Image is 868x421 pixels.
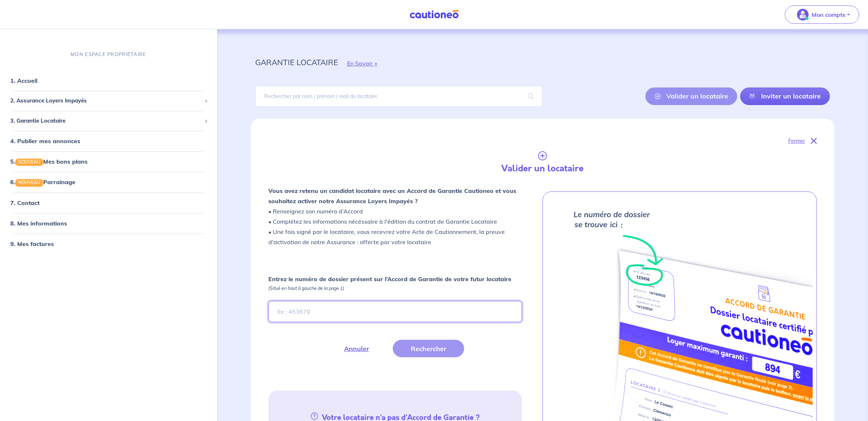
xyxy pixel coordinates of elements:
[268,186,522,247] p: • Renseignez son numéro d’Accord • Complétez les informations nécéssaire à l'édition du contrat d...
[10,240,54,247] a: 9. Mes factures
[338,53,387,74] button: En Savoir +
[268,301,522,322] input: Ex : 453678
[268,275,511,283] strong: Entrez le numéro de dossier présent sur l’Accord de Garantie de votre futur locataire
[255,86,543,107] input: Rechercher par nom / prénom / mail du locataire
[797,9,809,21] img: illu_account_valid_menu.svg
[326,340,387,357] button: Annuler
[10,178,75,186] a: 6.NOUVEAUParrainage
[407,10,462,19] img: Cautioneo
[3,73,214,88] div: 1. Accueil
[740,87,830,105] a: Inviter un locataire
[519,86,543,107] span: search
[10,158,87,165] a: 5.NOUVEAUMes bons plans
[3,175,214,189] div: 6.NOUVEAUParrainage
[3,94,214,108] div: 2. Assurance Loyers Impayés
[3,236,214,251] div: 9. Mes factures
[10,220,67,227] a: 8. Mes informations
[10,137,80,145] a: 4. Publier mes annonces
[3,216,214,231] div: 8. Mes informations
[3,195,214,210] div: 7. Contact
[255,56,338,69] p: garantie locataire
[268,286,344,291] em: (Situé en haut à gauche de la page 1)
[3,114,214,128] div: 3. Garantie Locataire
[268,187,516,205] strong: Vous avez retenu un candidat locataire avec un Accord de Garantie Cautioneo et vous souhaitez act...
[788,136,805,146] p: Fermer
[10,117,201,125] span: 3. Garantie Locataire
[10,97,201,105] span: 2. Assurance Loyers Impayés
[71,51,146,58] p: MON ESPACE PROPRIÉTAIRE
[3,134,214,148] div: 4. Publier mes annonces
[10,77,37,84] a: 1. Accueil
[3,154,214,169] div: 5.NOUVEAUMes bons plans
[10,199,40,206] a: 7. Contact
[403,163,682,174] h4: Valider un locataire
[785,5,859,24] button: illu_account_valid_menu.svgMon compte
[812,10,846,19] p: Mon compte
